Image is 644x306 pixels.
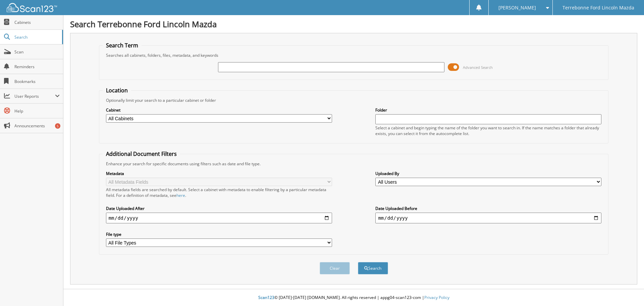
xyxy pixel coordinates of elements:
span: Reminders [14,64,60,70]
legend: Location [103,87,131,94]
div: Enhance your search for specific documents using filters such as date and file type. [103,161,605,167]
span: [PERSON_NAME] [498,6,536,10]
span: Announcements [14,123,60,129]
button: Clear [320,262,350,274]
input: start [106,213,332,223]
iframe: Chat Widget [610,274,644,306]
label: Cabinet [106,107,332,113]
img: scan123-logo-white.svg [7,3,57,12]
label: Date Uploaded After [106,206,332,211]
span: Bookmarks [14,79,60,84]
span: Cabinets [14,19,60,25]
div: All metadata fields are searched by default. Select a cabinet with metadata to enable filtering b... [106,187,332,198]
legend: Search Term [103,42,142,49]
label: Date Uploaded Before [375,206,601,211]
div: 5 [55,123,60,129]
span: User Reports [14,93,55,99]
span: Terrebonne Ford Lincoln Mazda [562,6,634,10]
div: Searches all cabinets, folders, files, metadata, and keywords [103,52,605,58]
label: File type [106,231,332,237]
input: end [375,213,601,223]
div: © [DATE]-[DATE] [DOMAIN_NAME]. All rights reserved | appg04-scan123-com | [63,290,644,306]
h1: Search Terrebonne Ford Lincoln Mazda [70,18,637,30]
a: Privacy Policy [424,295,449,300]
span: Advanced Search [463,65,493,70]
label: Metadata [106,171,332,176]
div: Optionally limit your search to a particular cabinet or folder [103,97,605,103]
span: Scan [14,49,60,55]
button: Search [358,262,388,274]
div: Select a cabinet and begin typing the name of the folder you want to search in. If the name match... [375,125,601,136]
span: Help [14,108,60,114]
a: here [176,192,185,198]
span: Search [14,34,59,40]
span: Scan123 [258,295,274,300]
label: Uploaded By [375,171,601,176]
label: Folder [375,107,601,113]
legend: Additional Document Filters [103,150,180,158]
